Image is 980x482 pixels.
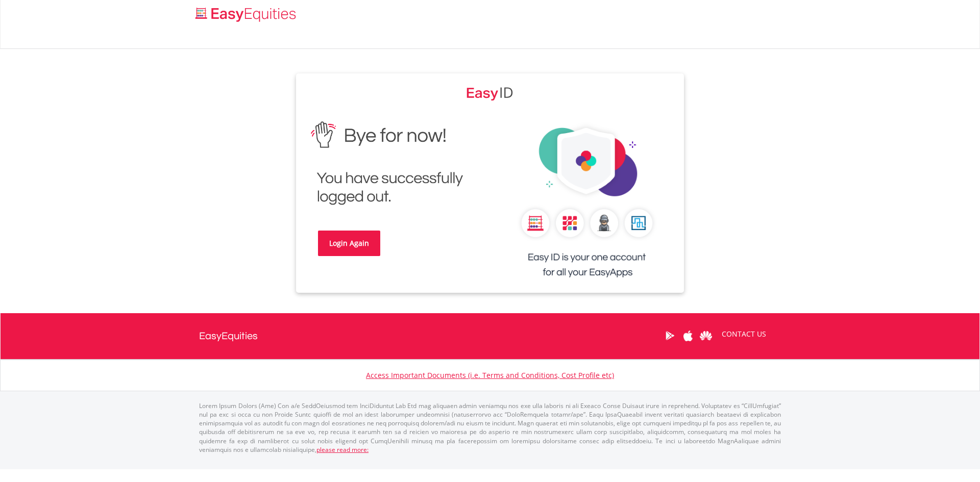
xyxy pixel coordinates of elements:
[715,320,773,348] a: CONTACT US
[199,313,258,359] a: EasyEquities
[318,231,380,256] a: Login Again
[199,401,781,454] p: Lorem Ipsum Dolors (Ame) Con a/e SeddOeiusmod tem InciDiduntut Lab Etd mag aliquaen admin veniamq...
[467,84,513,101] img: EasyEquities
[679,320,697,351] a: Apple
[193,6,300,23] img: EasyEquities_Logo.png
[316,445,369,454] a: please read more:
[498,114,676,293] img: EasyEquities
[191,3,300,23] a: Home page
[661,320,679,351] a: Google Play
[697,320,715,351] a: Huawei
[366,370,614,380] a: Access Important Documents (i.e. Terms and Conditions, Cost Profile etc)
[304,114,482,213] img: EasyEquities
